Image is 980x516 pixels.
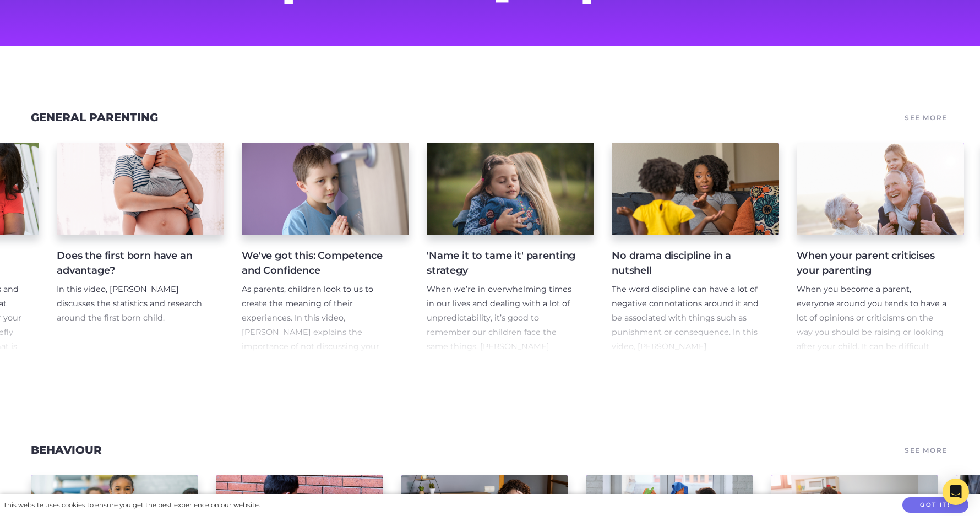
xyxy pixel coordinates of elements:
[242,143,409,354] a: We've got this: Competence and Confidence As parents, children look to us to create the meaning o...
[903,110,949,126] a: See More
[797,284,946,480] span: When you become a parent, everyone around you tends to have a lot of opinions or criticisms on th...
[427,143,594,354] a: 'Name it to tame it' parenting strategy When we’re in overwhelming times in our lives and dealing...
[3,499,260,511] div: This website uses cookies to ensure you get the best experience on our website.
[31,111,158,124] a: General Parenting
[242,284,388,437] span: As parents, children look to us to create the meaning of their experiences. In this video, [PERSO...
[797,248,946,278] h4: When your parent criticises your parenting
[57,248,206,278] h4: Does the first born have an advantage?
[902,497,968,513] button: Got it!
[31,443,102,457] a: Behaviour
[242,248,391,278] h4: We've got this: Competence and Confidence
[612,143,779,354] a: No drama discipline in a nutshell The word discipline can have a lot of negative connotations aro...
[57,284,202,323] span: In this video, [PERSON_NAME] discusses the statistics and research around the first born child.
[903,442,949,458] a: See More
[612,248,761,278] h4: No drama discipline in a nutshell
[797,143,964,354] a: When your parent criticises your parenting When you become a parent, everyone around you tends to...
[427,248,576,278] h4: 'Name it to tame it' parenting strategy
[57,143,224,354] a: Does the first born have an advantage? In this video, [PERSON_NAME] discusses the statistics and ...
[943,479,969,505] div: Open Intercom Messenger
[612,284,759,451] span: The word discipline can have a lot of negative connotations around it and be associated with thin...
[427,284,571,494] span: When we’re in overwhelming times in our lives and dealing with a lot of unpredictability, it’s go...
